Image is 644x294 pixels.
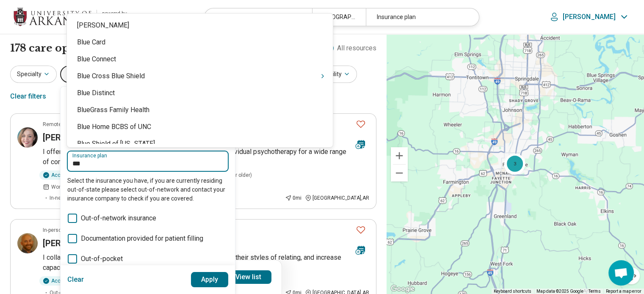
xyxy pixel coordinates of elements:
div: Blue Shield of [US_STATE] [67,135,333,152]
label: Insurance plan [72,153,223,158]
p: I offer experienced, well-trained, highly skilled, personalized individual psychotherapy for a wi... [43,147,369,167]
a: Terms (opens in new tab) [589,289,601,294]
div: [PERSON_NAME] [67,17,333,34]
button: Favorite [352,221,369,239]
img: University of Arkansas [14,7,91,27]
span: Out-of-network insurance [81,213,156,223]
div: BlueGrass Family Health [67,102,333,118]
span: Out-of-pocket [81,254,123,264]
div: Accepting clients [39,170,97,180]
span: In-network insurance [50,194,99,202]
a: View list [225,270,271,284]
button: Zoom out [391,165,408,181]
div: powered by [102,10,135,17]
a: Report a map error [606,289,641,294]
div: What are you looking for? [205,8,312,26]
button: Zoom in [391,147,408,164]
p: I collaborate with clients to increase awareness, gain insight into their styles of relating, and... [43,253,369,273]
div: Blue Card [67,34,333,51]
div: [GEOGRAPHIC_DATA] , AR [305,194,369,202]
p: Remote or In-person [43,121,90,128]
div: Blue Cross Blue Shield [67,68,333,85]
h3: [PERSON_NAME] [43,132,109,143]
div: Suggestions [67,17,333,144]
p: Select the insurance you have, if you are currently residing out-of-state please select out-of-ne... [67,176,228,203]
button: Favorite [352,115,369,133]
div: 0 mi [285,194,301,202]
div: Accepting clients [39,276,97,286]
span: Works Mon, Tue, Wed, Thu, Fri [51,183,120,191]
button: Specialty [10,66,57,83]
div: Blue Connect [67,51,333,68]
button: Apply [191,272,229,287]
h3: [PERSON_NAME] [43,237,109,249]
p: [PERSON_NAME] [563,13,616,21]
div: 3 [505,154,525,174]
span: Documentation provided for patient filling [81,234,203,244]
div: Blue Distinct [67,85,333,102]
div: Blue Home BCBS of UNC [67,118,333,135]
h1: 178 care options [10,41,97,55]
span: Map data ©2025 Google [536,289,583,294]
div: Insurance plan [366,8,473,26]
div: Open chat [608,260,634,286]
span: All resources [337,43,376,53]
div: 6 [504,154,525,175]
p: In-person only [43,226,75,234]
button: Payment [60,66,107,83]
div: [GEOGRAPHIC_DATA], [GEOGRAPHIC_DATA] [312,8,366,26]
div: Clear filters [10,86,46,107]
button: Clear [67,272,84,287]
